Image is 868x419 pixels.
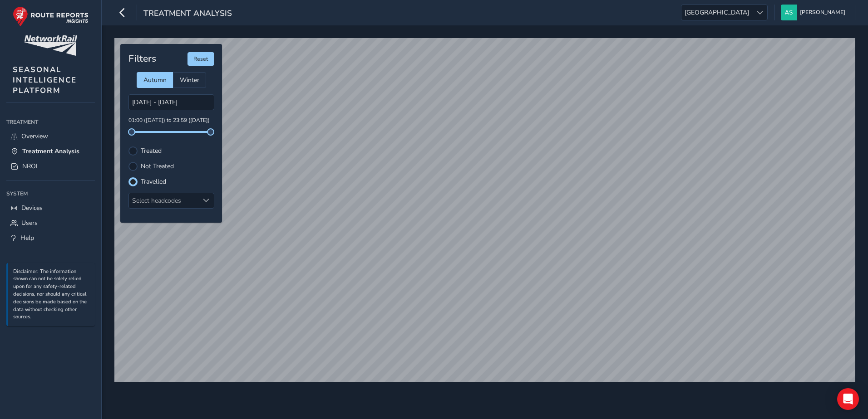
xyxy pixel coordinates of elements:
[173,72,206,88] div: Winter
[6,230,95,245] a: Help
[837,388,859,410] div: Open Intercom Messenger
[143,76,167,84] span: Autumn
[143,8,232,20] span: Treatment Analysis
[13,6,89,27] img: rr logo
[6,187,95,200] div: System
[13,268,90,322] p: Disclaimer: The information shown can not be solely relied upon for any safety-related decisions,...
[6,115,95,129] div: Treatment
[781,5,848,20] button: [PERSON_NAME]
[24,35,77,56] img: customer logo
[128,53,156,64] h4: Filters
[141,163,174,170] label: Not Treated
[6,144,95,159] a: Treatment Analysis
[141,148,162,154] label: Treated
[22,147,79,156] span: Treatment Analysis
[21,132,48,141] span: Overview
[21,204,43,212] span: Devices
[128,117,214,125] p: 01:00 ([DATE]) to 23:59 ([DATE])
[681,5,752,20] span: [GEOGRAPHIC_DATA]
[137,72,173,88] div: Autumn
[129,193,199,208] div: Select headcodes
[141,179,166,185] label: Travelled
[781,5,797,20] img: diamond-layout
[21,219,38,227] span: Users
[20,234,34,242] span: Help
[187,52,214,66] button: Reset
[180,76,199,84] span: Winter
[22,162,39,171] span: NROL
[6,159,95,174] a: NROL
[800,5,845,20] span: [PERSON_NAME]
[6,200,95,215] a: Devices
[6,129,95,144] a: Overview
[6,215,95,230] a: Users
[13,64,77,96] span: SEASONAL INTELLIGENCE PLATFORM
[114,38,855,382] canvas: Map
